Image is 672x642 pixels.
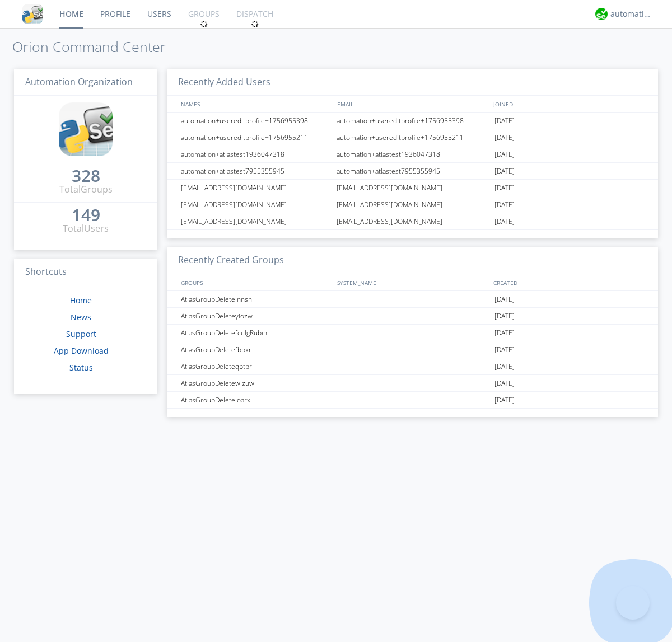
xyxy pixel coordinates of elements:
span: [DATE] [494,291,515,308]
div: JOINED [491,96,647,112]
div: automation+usereditprofile+1756955211 [334,129,492,146]
div: SYSTEM_NAME [334,274,491,290]
span: [DATE] [494,180,515,196]
img: spin.svg [251,20,259,28]
img: spin.svg [200,20,208,28]
div: AtlasGroupDeletewjzuw [178,375,333,391]
img: d2d01cd9b4174d08988066c6d424eccd [595,8,608,20]
span: [DATE] [494,146,515,163]
a: Support [66,329,96,339]
div: 149 [72,209,100,221]
img: cddb5a64eb264b2086981ab96f4c1ba7 [22,4,43,24]
a: AtlasGroupDeleteloarx[DATE] [167,392,658,409]
h3: Shortcuts [14,259,157,286]
a: AtlasGroupDeletefculgRubin[DATE] [167,325,658,341]
div: [EMAIL_ADDRESS][DOMAIN_NAME] [334,213,492,229]
div: [EMAIL_ADDRESS][DOMAIN_NAME] [178,180,333,196]
span: Automation Organization [25,76,133,88]
span: [DATE] [494,392,515,409]
a: automation+usereditprofile+1756955398automation+usereditprofile+1756955398[DATE] [167,113,658,129]
a: AtlasGroupDeleteqbtpr[DATE] [167,358,658,375]
span: [DATE] [494,375,515,392]
a: AtlasGroupDeleteyiozw[DATE] [167,308,658,325]
div: AtlasGroupDeleteqbtpr [178,358,333,374]
div: automation+atlas [610,8,652,20]
a: App Download [54,345,109,356]
span: [DATE] [494,129,515,146]
span: [DATE] [494,325,515,341]
div: 328 [72,170,100,181]
img: cddb5a64eb264b2086981ab96f4c1ba7 [59,102,113,156]
a: [EMAIL_ADDRESS][DOMAIN_NAME][EMAIL_ADDRESS][DOMAIN_NAME][DATE] [167,196,658,213]
div: EMAIL [334,96,491,112]
div: automation+usereditprofile+1756955398 [334,113,492,129]
div: AtlasGroupDeleteloarx [178,392,333,408]
a: AtlasGroupDeletefbpxr[DATE] [167,341,658,358]
div: [EMAIL_ADDRESS][DOMAIN_NAME] [334,180,492,196]
div: AtlasGroupDeletelnnsn [178,291,333,307]
div: GROUPS [178,274,332,290]
a: automation+usereditprofile+1756955211automation+usereditprofile+1756955211[DATE] [167,129,658,146]
span: [DATE] [494,358,515,375]
a: Status [69,362,93,373]
div: automation+usereditprofile+1756955398 [178,113,333,129]
a: Home [70,295,92,306]
span: [DATE] [494,341,515,358]
iframe: Toggle Customer Support [616,586,650,620]
div: automation+atlastest7955355945 [334,163,492,179]
div: Total Users [63,222,109,235]
span: [DATE] [494,113,515,129]
a: AtlasGroupDeletelnnsn[DATE] [167,291,658,308]
a: automation+atlastest7955355945automation+atlastest7955355945[DATE] [167,163,658,180]
a: AtlasGroupDeletewjzuw[DATE] [167,375,658,392]
div: [EMAIL_ADDRESS][DOMAIN_NAME] [178,213,333,229]
div: AtlasGroupDeletefbpxr [178,341,333,358]
h3: Recently Added Users [167,69,658,96]
div: CREATED [491,274,647,290]
span: [DATE] [494,196,515,213]
div: Total Groups [59,183,113,196]
div: [EMAIL_ADDRESS][DOMAIN_NAME] [178,196,333,213]
span: [DATE] [494,213,515,230]
span: [DATE] [494,163,515,180]
div: automation+usereditprofile+1756955211 [178,129,333,146]
div: NAMES [178,96,332,112]
a: 328 [72,170,100,183]
a: 149 [72,209,100,222]
a: [EMAIL_ADDRESS][DOMAIN_NAME][EMAIL_ADDRESS][DOMAIN_NAME][DATE] [167,213,658,230]
h3: Recently Created Groups [167,247,658,274]
a: News [71,312,91,322]
div: automation+atlastest7955355945 [178,163,333,179]
div: automation+atlastest1936047318 [178,146,333,162]
div: automation+atlastest1936047318 [334,146,492,162]
div: AtlasGroupDeletefculgRubin [178,325,333,341]
div: [EMAIL_ADDRESS][DOMAIN_NAME] [334,196,492,213]
a: [EMAIL_ADDRESS][DOMAIN_NAME][EMAIL_ADDRESS][DOMAIN_NAME][DATE] [167,180,658,196]
a: automation+atlastest1936047318automation+atlastest1936047318[DATE] [167,146,658,163]
div: AtlasGroupDeleteyiozw [178,308,333,324]
span: [DATE] [494,308,515,325]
